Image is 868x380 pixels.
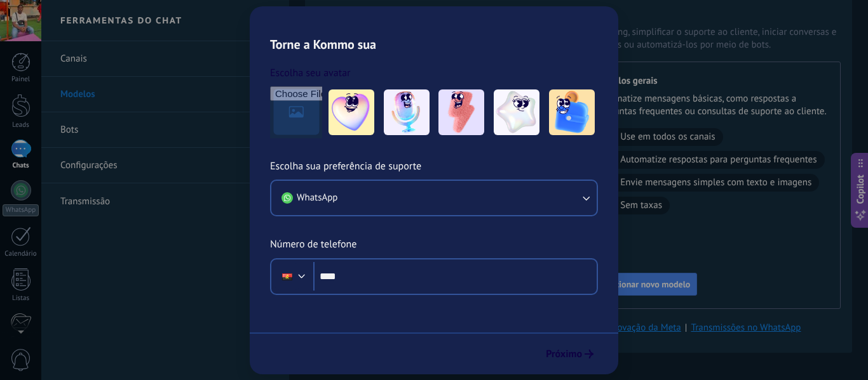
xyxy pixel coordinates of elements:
[384,89,430,135] img: -2.jpeg
[297,192,337,204] span: WhatsApp
[271,181,597,215] button: WhatsApp
[494,89,539,135] img: -4.jpeg
[270,65,351,81] span: Escolha seu avatar
[549,89,595,135] img: -5.jpeg
[270,159,421,175] span: Escolha sua preferência de suporte
[270,237,356,253] span: Número de telefone
[275,263,299,290] div: Angola: + 244
[540,343,599,365] button: Próximo
[546,350,582,358] span: Próximo
[438,89,484,135] img: -3.jpeg
[250,6,618,52] h2: Torne a Kommo sua
[329,89,374,135] img: -1.jpeg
